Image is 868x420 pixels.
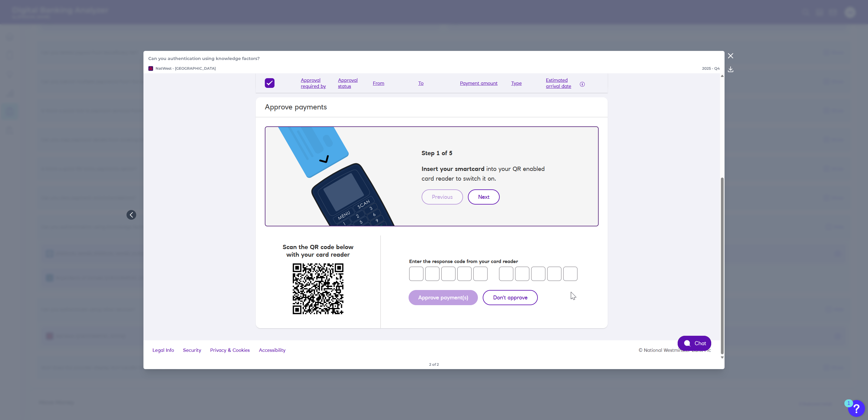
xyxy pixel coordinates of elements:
img: Bankline-payment-approvals-10.png [143,73,725,360]
div: 1 [847,403,850,411]
img: NatWest [148,66,153,71]
p: NatWest - [GEOGRAPHIC_DATA] [148,66,216,71]
p: Can you authentication using knowledge factors? [148,56,720,61]
footer: 2 of 2 [427,360,441,369]
p: 2025 - Q4 [702,66,720,71]
button: Open Resource Center, 1 new notification [848,400,865,417]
